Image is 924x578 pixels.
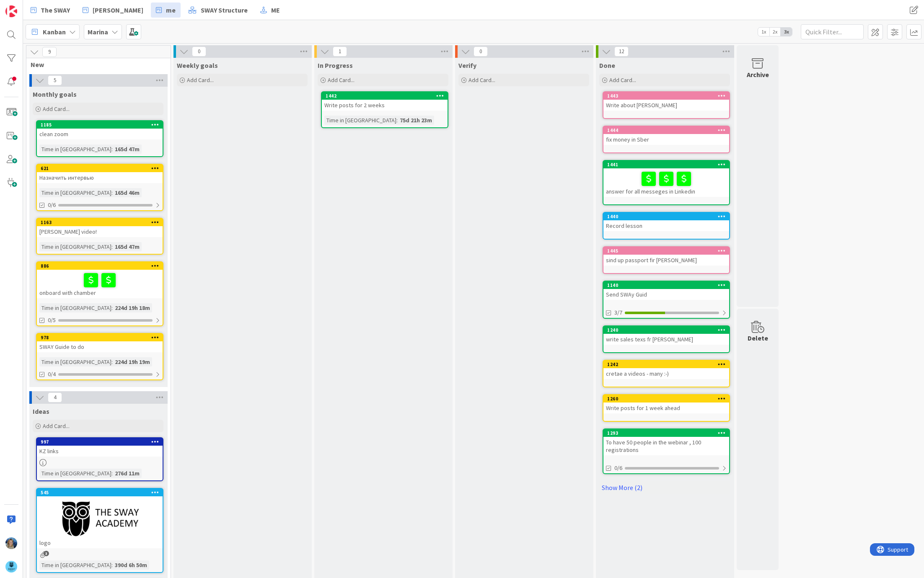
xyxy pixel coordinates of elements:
div: 545 [41,490,163,495]
span: ME [271,5,280,15]
div: 1163 [41,219,163,225]
span: 1x [758,28,769,36]
div: 1163 [37,219,163,226]
div: 997 [41,439,163,445]
span: : [111,357,113,366]
div: 1445sind up passport fir [PERSON_NAME] [603,247,729,266]
span: : [396,116,398,125]
div: 1440 [603,213,729,220]
span: 3/7 [614,308,622,317]
span: 2x [769,28,781,36]
div: 1443 [603,92,729,100]
div: 1185 [37,121,163,129]
div: write sales texs fr [PERSON_NAME] [603,334,729,345]
div: 886onboard with chamber [37,262,163,298]
div: clean zoom [37,129,163,139]
div: 1293 [607,430,729,436]
a: Show More (2) [599,481,730,494]
div: Write posts for 1 week ahead [603,403,729,413]
div: 1185clean zoom [37,121,163,139]
span: 3 [44,551,49,556]
div: 1163[PERSON_NAME] video! [37,219,163,237]
div: answer for all messeges in Linkedin [603,168,729,197]
span: 1 [333,46,347,57]
span: 0 [474,46,488,57]
a: The SWAY [26,3,75,18]
div: 75d 21h 23m [398,116,434,125]
div: Time in [GEOGRAPHIC_DATA] [39,560,111,570]
div: KZ links [37,446,163,457]
span: Add Card... [43,422,70,430]
div: 224d 19h 19m [113,357,152,366]
div: Write about [PERSON_NAME] [603,100,729,111]
div: 1242 [607,361,729,367]
span: 0/5 [48,316,56,325]
div: cretae a videos - many :-) [603,368,729,379]
div: 1140 [607,282,729,288]
span: 3x [781,28,792,36]
span: In Progress [318,61,353,70]
div: [PERSON_NAME] video! [37,226,163,237]
span: Add Card... [468,76,495,84]
div: Archive [747,70,769,80]
span: 0/6 [48,201,56,209]
div: Time in [GEOGRAPHIC_DATA] [39,357,111,366]
div: Time in [GEOGRAPHIC_DATA] [324,116,396,125]
div: 1442 [326,93,448,99]
span: : [111,144,113,154]
div: To have 50 people in the webinar , 100 registrations [603,437,729,455]
span: Kanban [43,27,66,37]
div: Time in [GEOGRAPHIC_DATA] [39,242,111,251]
div: 1444 [603,126,729,134]
div: Write posts for 2 weeks [322,100,448,111]
span: : [111,469,113,478]
div: Time in [GEOGRAPHIC_DATA] [39,144,111,154]
div: 1442Write posts for 2 weeks [322,92,448,111]
span: me [166,5,176,15]
b: Marina [88,28,108,36]
div: 1441 [603,161,729,168]
span: SWAY Structure [201,5,248,15]
span: New [31,60,160,69]
div: SWAY Guide to do [37,341,163,352]
div: 997 [37,438,163,446]
img: Visit kanbanzone.com [5,5,17,17]
span: Add Card... [609,76,636,84]
span: Add Card... [328,76,355,84]
a: SWAY Structure [183,3,253,18]
div: 1293To have 50 people in the webinar , 100 registrations [603,429,729,455]
div: sind up passport fir [PERSON_NAME] [603,255,729,266]
div: 1441 [607,162,729,168]
div: 1442 [322,92,448,100]
img: MA [5,537,17,549]
span: : [111,560,113,570]
span: Verify [458,61,476,70]
span: 0/4 [48,370,56,379]
div: logo [37,537,163,548]
span: : [111,188,113,197]
span: Support [18,1,38,11]
div: 1240 [603,326,729,334]
div: 1444fix money in Sber [603,126,729,145]
span: : [111,303,113,312]
div: 545logo [37,489,163,548]
span: Add Card... [187,76,214,84]
div: 1445 [603,247,729,255]
div: 1240write sales texs fr [PERSON_NAME] [603,326,729,345]
span: 0 [192,46,206,57]
div: 1445 [607,248,729,254]
div: 1443Write about [PERSON_NAME] [603,92,729,111]
div: 1260Write posts for 1 week ahead [603,395,729,413]
span: 0/6 [614,464,622,472]
div: 390d 6h 50m [113,560,149,570]
div: 165d 46m [113,188,142,197]
div: onboard with chamber [37,270,163,298]
div: 1441answer for all messeges in Linkedin [603,161,729,197]
input: Quick Filter... [801,24,864,39]
span: Weekly goals [177,61,218,70]
div: 1185 [41,122,163,128]
div: 1260 [607,396,729,402]
div: 165d 47m [113,144,142,154]
div: Send SWAy Guid [603,289,729,300]
div: 621 [37,165,163,172]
